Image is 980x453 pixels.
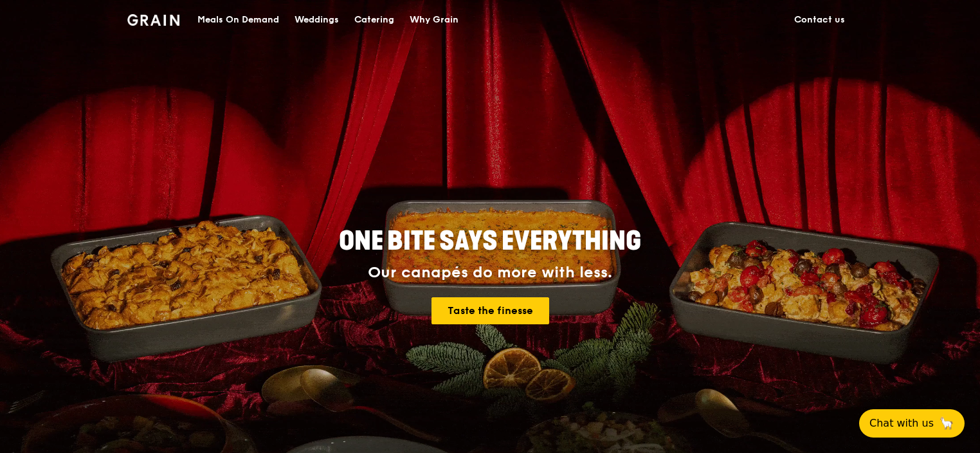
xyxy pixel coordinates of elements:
a: Catering [347,1,402,39]
a: Taste the finesse [431,297,549,324]
div: Weddings [295,1,339,39]
a: Weddings [287,1,347,39]
a: Why Grain [402,1,466,39]
img: Grain [127,14,179,26]
div: Our canapés do more with less. [259,264,721,282]
span: 🦙 [939,416,954,431]
button: Chat with us🦙 [859,409,965,438]
div: Catering [354,1,394,39]
span: ONE BITE SAYS EVERYTHING [339,226,641,257]
span: Chat with us [869,416,934,431]
div: Meals On Demand [197,1,279,39]
div: Why Grain [410,1,458,39]
a: Contact us [786,1,853,39]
